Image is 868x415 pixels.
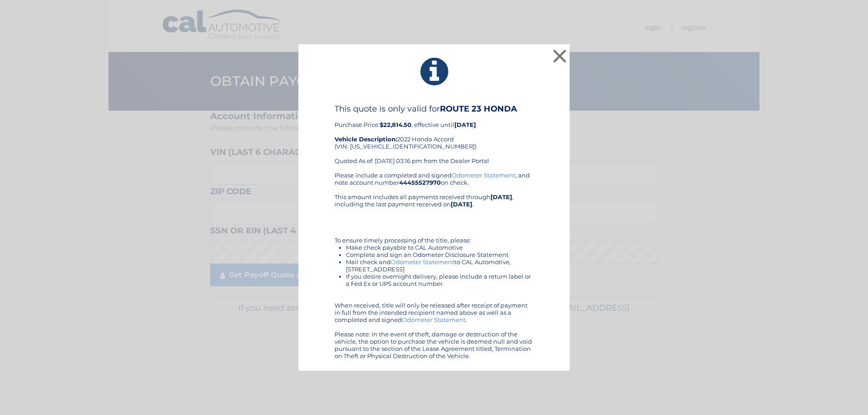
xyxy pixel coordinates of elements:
[399,179,441,186] b: 44455527970
[440,104,517,114] b: ROUTE 23 HONDA
[391,258,454,266] a: Odometer Statement
[402,316,466,323] a: Odometer Statement
[346,251,533,258] li: Complete and sign an Odometer Disclosure Statement
[551,47,569,65] button: ×
[346,244,533,251] li: Make check payable to CAL Automotive
[335,172,533,359] div: Please include a completed and signed , and note account number on check. This amount includes al...
[452,172,515,179] a: Odometer Statement
[346,273,533,287] li: If you desire overnight delivery, please include a return label or a Fed Ex or UPS account number.
[335,104,533,172] div: Purchase Price: , effective until 2022 Honda Accord (VIN: [US_VEHICLE_IDENTIFICATION_NUMBER]) Quo...
[380,121,411,128] b: $22,814.50
[454,121,476,128] b: [DATE]
[335,135,397,143] strong: Vehicle Description:
[346,258,533,273] li: Mail check and to CAL Automotive, [STREET_ADDRESS]
[491,193,512,201] b: [DATE]
[335,104,533,114] h4: This quote is only valid for
[451,201,472,208] b: [DATE]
